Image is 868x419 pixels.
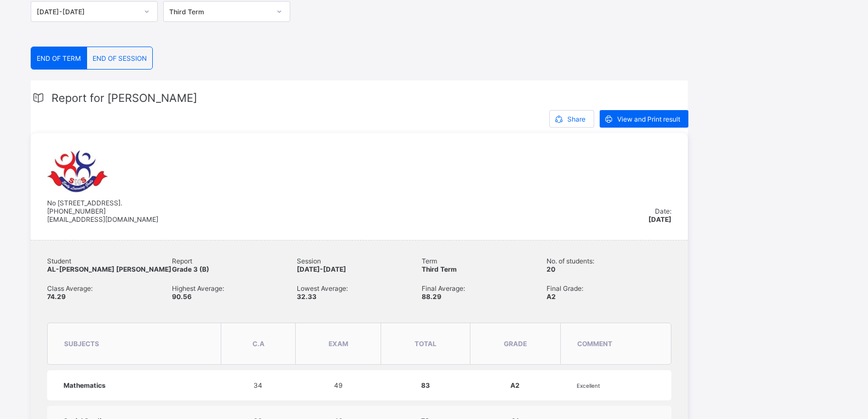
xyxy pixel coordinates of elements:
[422,265,457,273] span: Third Term
[547,292,556,301] span: A2
[47,292,66,301] span: 74.29
[577,382,600,389] span: Excellent
[422,292,441,301] span: 88.29
[567,115,585,123] span: Share
[655,207,671,215] span: Date:
[172,292,192,301] span: 90.56
[547,265,555,273] span: 20
[297,265,346,273] span: [DATE]-[DATE]
[64,340,99,348] span: subjects
[547,284,671,292] span: Final Grade:
[47,265,171,273] span: AL-[PERSON_NAME] [PERSON_NAME]
[329,340,348,348] span: Exam
[252,340,265,348] span: C.A
[51,91,197,105] span: Report for [PERSON_NAME]
[617,115,680,123] span: View and Print result
[510,381,520,389] span: A2
[297,292,317,301] span: 32.33
[37,54,81,62] span: END OF TERM
[577,340,612,348] span: comment
[172,284,297,292] span: Highest Average:
[93,54,147,62] span: END OF SESSION
[421,381,430,389] span: 83
[422,284,547,292] span: Final Average:
[172,257,297,265] span: Report
[47,257,172,265] span: Student
[504,340,527,348] span: grade
[47,199,158,223] span: No [STREET_ADDRESS]. [PHONE_NUMBER] [EMAIL_ADDRESS][DOMAIN_NAME]
[172,265,209,273] span: Grade 3 (B)
[422,257,547,265] span: Term
[47,284,172,292] span: Class Average:
[169,8,270,16] div: Third Term
[415,340,436,348] span: total
[648,215,671,223] span: [DATE]
[547,257,671,265] span: No. of students:
[297,284,422,292] span: Lowest Average:
[254,381,262,389] span: 34
[47,150,108,193] img: sweethaven.png
[37,8,137,16] div: [DATE]-[DATE]
[334,381,342,389] span: 49
[64,381,106,389] span: Mathematics
[297,257,422,265] span: Session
